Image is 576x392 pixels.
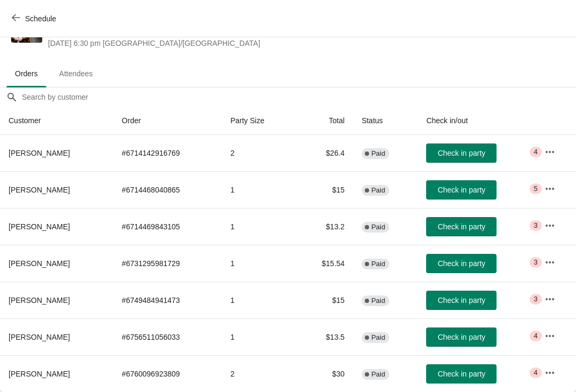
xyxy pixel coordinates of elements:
[48,38,375,49] span: [DATE] 6:30 pm [GEOGRAPHIC_DATA]/[GEOGRAPHIC_DATA]
[21,87,576,107] input: Search by customer
[9,333,70,341] span: [PERSON_NAME]
[295,171,353,208] td: $15
[371,370,385,379] span: Paid
[426,217,497,236] button: Check in party
[222,318,295,355] td: 1
[295,245,353,282] td: $15.54
[418,107,536,135] th: Check in/out
[222,107,295,135] th: Party Size
[438,370,485,378] span: Check in party
[295,282,353,318] td: $15
[9,222,70,231] span: [PERSON_NAME]
[9,186,70,194] span: [PERSON_NAME]
[426,254,497,273] button: Check in party
[353,107,418,135] th: Status
[51,64,101,83] span: Attendees
[534,185,538,193] span: 5
[295,208,353,245] td: $13.2
[371,333,385,342] span: Paid
[295,355,353,392] td: $30
[438,149,485,157] span: Check in party
[113,282,222,318] td: # 6749484941473
[113,107,222,135] th: Order
[113,318,222,355] td: # 6756511056033
[534,332,538,340] span: 4
[113,208,222,245] td: # 6714469843105
[222,171,295,208] td: 1
[534,148,538,156] span: 4
[371,260,385,268] span: Paid
[25,14,56,23] span: Schedule
[371,223,385,231] span: Paid
[438,222,485,231] span: Check in party
[9,149,70,157] span: [PERSON_NAME]
[222,135,295,171] td: 2
[371,186,385,195] span: Paid
[113,245,222,282] td: # 6731295981729
[9,296,70,305] span: [PERSON_NAME]
[222,245,295,282] td: 1
[295,107,353,135] th: Total
[426,143,497,163] button: Check in party
[222,282,295,318] td: 1
[534,221,538,230] span: 3
[222,355,295,392] td: 2
[438,333,485,341] span: Check in party
[371,149,385,158] span: Paid
[9,259,70,268] span: [PERSON_NAME]
[438,259,485,268] span: Check in party
[371,297,385,305] span: Paid
[534,369,538,377] span: 4
[426,291,497,310] button: Check in party
[295,318,353,355] td: $13.5
[534,258,538,267] span: 3
[6,64,46,83] span: Orders
[426,327,497,347] button: Check in party
[295,135,353,171] td: $26.4
[426,180,497,199] button: Check in party
[113,355,222,392] td: # 6760096923809
[222,208,295,245] td: 1
[438,296,485,305] span: Check in party
[534,295,538,303] span: 3
[113,135,222,171] td: # 6714142916769
[5,9,65,28] button: Schedule
[438,186,485,194] span: Check in party
[113,171,222,208] td: # 6714468040865
[9,370,70,378] span: [PERSON_NAME]
[426,364,497,383] button: Check in party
